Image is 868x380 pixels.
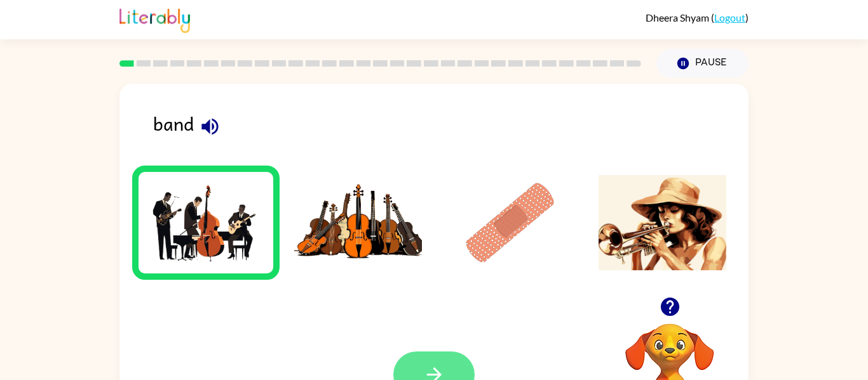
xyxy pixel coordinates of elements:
[714,11,745,23] a: Logout
[646,11,749,23] div: ( )
[142,175,270,270] img: Answer choice 1
[646,11,711,23] span: Dheera Shyam
[294,175,423,270] img: Answer choice 2
[599,175,727,270] img: Answer choice 4
[446,175,574,270] img: Answer choice 3
[153,109,749,149] div: band
[119,5,190,33] img: Literably
[656,49,749,78] button: Pause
